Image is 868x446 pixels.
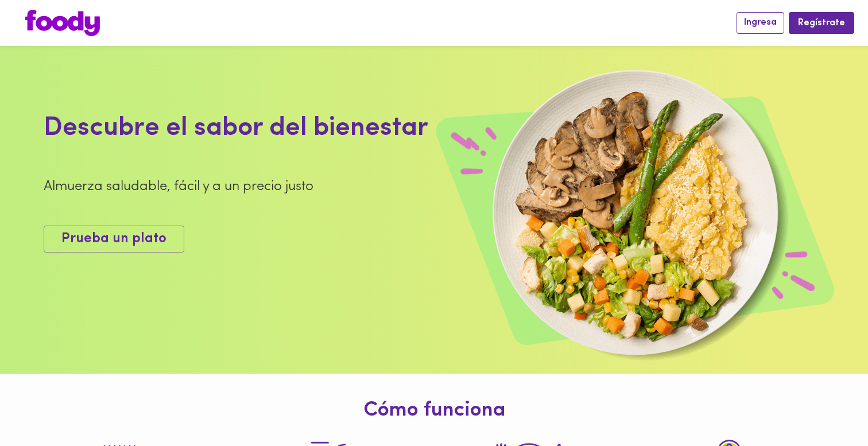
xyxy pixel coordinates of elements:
[744,17,777,28] span: Ingresa
[44,177,564,196] div: Almuerza saludable, fácil y a un precio justo
[9,400,859,422] h1: Cómo funciona
[801,379,857,435] iframe: Messagebird Livechat Widget
[61,231,166,247] span: Prueba un plato
[798,18,845,29] span: Regístrate
[44,110,564,148] div: Descubre el sabor del bienestar
[25,10,100,36] img: logo.png
[789,12,854,33] button: Regístrate
[44,226,184,253] button: Prueba un plato
[737,12,784,33] button: Ingresa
